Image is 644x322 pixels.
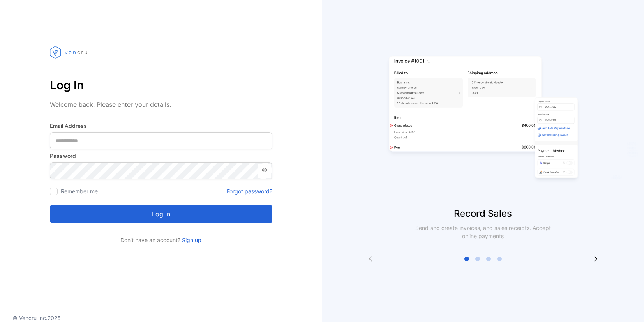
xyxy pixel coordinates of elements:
p: Log In [50,76,272,94]
a: Forgot password? [227,187,272,195]
p: Welcome back! Please enter your details. [50,100,272,109]
button: Log in [50,205,272,223]
label: Remember me [61,188,98,195]
img: slider image [386,31,580,207]
img: vencru logo [50,31,89,73]
p: Send and create invoices, and sales receipts. Accept online payments [408,224,558,240]
p: Don't have an account? [50,236,272,244]
label: Password [50,152,272,160]
label: Email Address [50,122,272,130]
a: Sign up [180,237,201,243]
